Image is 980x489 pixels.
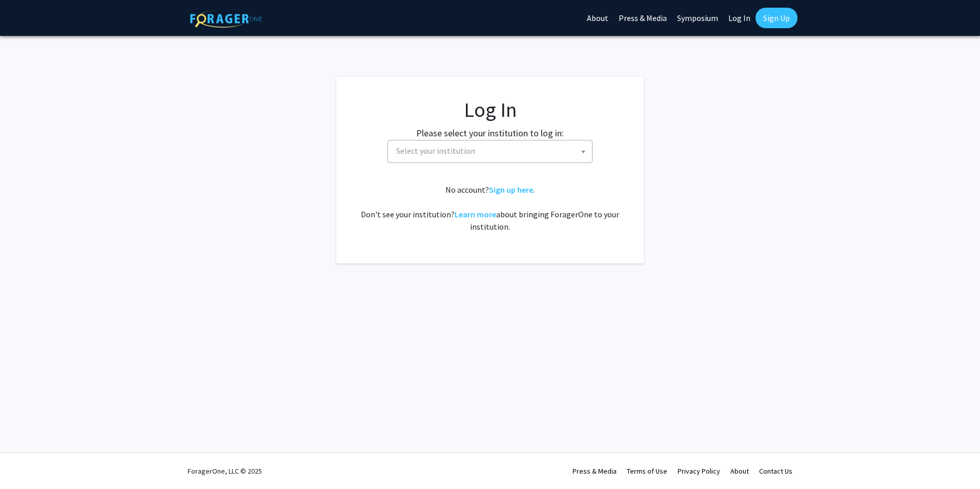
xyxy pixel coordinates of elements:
[357,97,623,122] h1: Log In
[188,453,262,489] div: ForagerOne, LLC © 2025
[455,209,496,219] a: Learn more about bringing ForagerOne to your institution
[756,8,798,28] a: Sign Up
[759,466,792,476] a: Contact Us
[489,185,533,195] a: Sign up here
[678,466,720,476] a: Privacy Policy
[416,126,564,140] label: Please select your institution to log in:
[396,146,475,156] span: Select your institution
[730,466,749,476] a: About
[387,140,593,163] span: Select your institution
[357,184,623,233] div: No account? . Don't see your institution? about bringing ForagerOne to your institution.
[627,466,667,476] a: Terms of Use
[190,10,262,28] img: ForagerOne Logo
[573,466,617,476] a: Press & Media
[392,140,592,161] span: Select your institution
